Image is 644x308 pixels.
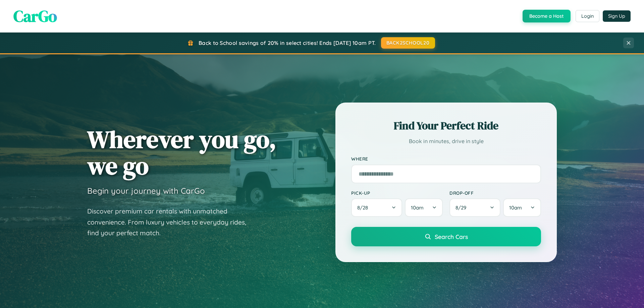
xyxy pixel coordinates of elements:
h2: Find Your Perfect Ride [351,118,541,133]
button: 10am [405,198,443,217]
button: Search Cars [351,227,541,246]
p: Book in minutes, drive in style [351,136,541,146]
button: Sign Up [603,10,631,22]
span: 8 / 29 [455,204,470,211]
span: 10am [509,204,522,211]
label: Drop-off [449,190,541,196]
label: Where [351,156,541,162]
span: 10am [411,204,424,211]
label: Pick-up [351,190,443,196]
h3: Begin your journey with CarGo [87,186,205,196]
button: Login [576,10,599,22]
button: 8/29 [449,198,500,217]
button: Become a Host [523,10,571,22]
h1: Wherever you go, we go [87,126,276,179]
span: Search Cars [435,233,468,240]
span: CarGo [13,5,57,27]
span: 8 / 28 [357,204,371,211]
p: Discover premium car rentals with unmatched convenience. From luxury vehicles to everyday rides, ... [87,206,255,239]
button: BACK2SCHOOL20 [381,37,435,49]
button: 8/28 [351,198,402,217]
span: Back to School savings of 20% in select cities! Ends [DATE] 10am PT. [199,40,376,46]
button: 10am [503,198,541,217]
